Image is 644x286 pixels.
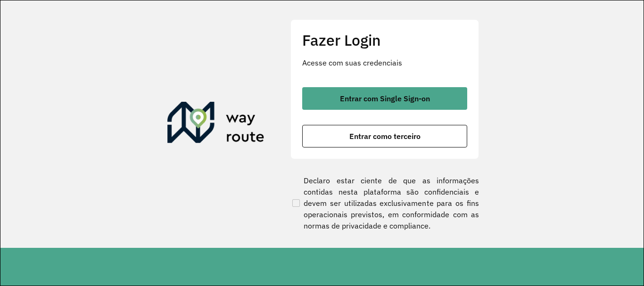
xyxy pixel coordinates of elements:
label: Declaro estar ciente de que as informações contidas nesta plataforma são confidenciais e devem se... [290,175,479,231]
button: button [302,87,467,110]
button: button [302,125,467,147]
span: Entrar como terceiro [349,132,421,140]
span: Entrar com Single Sign-on [340,95,430,102]
h2: Fazer Login [302,31,467,49]
p: Acesse com suas credenciais [302,57,467,68]
img: Roteirizador AmbevTech [167,102,264,147]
